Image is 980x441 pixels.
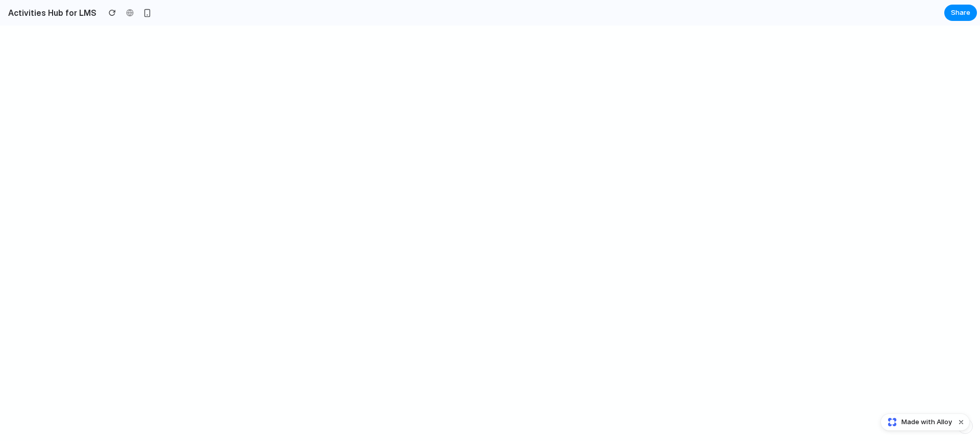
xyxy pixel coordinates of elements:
span: Share [951,8,970,18]
span: Made with Alloy [901,417,952,427]
a: Made with Alloy [881,417,953,427]
button: Dismiss watermark [955,416,967,428]
button: Share [944,5,977,21]
h2: Activities Hub for LMS [4,7,96,19]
